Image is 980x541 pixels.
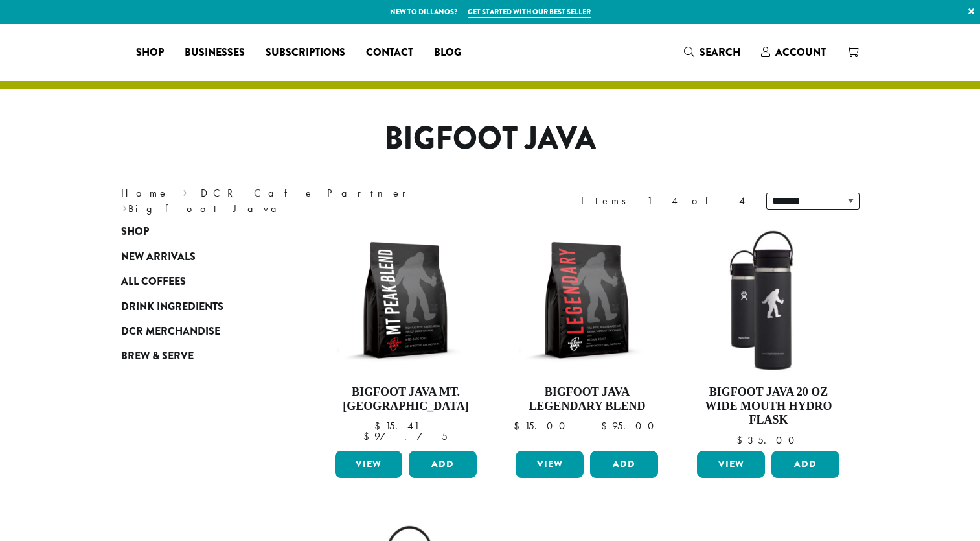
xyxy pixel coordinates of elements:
span: Blog [434,45,461,61]
span: $ [363,429,374,443]
a: View [335,451,403,478]
span: Businesses [185,45,245,61]
bdi: 35.00 [736,433,801,447]
a: View [516,451,584,478]
h1: Bigfoot Java [111,120,869,158]
bdi: 15.41 [374,419,419,433]
span: Search [700,45,740,60]
a: DCR Cafe Partner [201,186,415,200]
a: Shop [126,42,174,63]
a: Search [674,42,751,63]
span: Drink Ingredients [121,299,223,315]
a: Bigfoot Java Mt. [GEOGRAPHIC_DATA] [332,226,481,446]
a: DCR Merchandise [121,319,277,344]
span: – [431,419,437,433]
span: Brew & Serve [121,348,194,365]
span: Shop [121,224,149,240]
h4: Bigfoot Java Mt. [GEOGRAPHIC_DATA] [332,385,481,413]
bdi: 15.00 [514,419,571,433]
span: $ [736,433,747,447]
a: Drink Ingredients [121,294,277,319]
a: Shop [121,219,277,244]
div: Items 1-4 of 4 [581,193,747,209]
a: Brew & Serve [121,344,277,368]
img: BFJ_MtPeak_12oz-300x300.png [331,226,480,375]
bdi: 97.75 [363,429,448,443]
nav: Breadcrumb [121,186,471,217]
span: New Arrivals [121,249,196,265]
span: DCR Merchandise [121,324,220,340]
span: $ [514,419,525,433]
img: BFJ_Legendary_12oz-300x300.png [512,226,661,375]
a: Bigfoot Java Legendary Blend [512,226,661,446]
bdi: 95.00 [601,419,660,433]
img: LO2867-BFJ-Hydro-Flask-20oz-WM-wFlex-Sip-Lid-Black-300x300.jpg [694,226,843,375]
span: Account [775,45,826,60]
a: Home [121,186,169,200]
span: $ [374,419,385,433]
span: Shop [136,45,164,61]
span: – [584,419,589,433]
span: › [183,181,187,201]
button: Add [590,451,658,478]
h4: Bigfoot Java 20 oz Wide Mouth Hydro Flask [694,385,843,427]
a: New Arrivals [121,245,277,269]
span: All Coffees [121,274,186,290]
a: Bigfoot Java 20 oz Wide Mouth Hydro Flask $35.00 [694,226,843,446]
button: Add [771,451,839,478]
button: Add [409,451,477,478]
span: Contact [366,45,413,61]
h4: Bigfoot Java Legendary Blend [512,385,661,413]
span: › [122,197,127,217]
a: All Coffees [121,269,277,294]
a: View [697,451,765,478]
span: Subscriptions [266,45,345,61]
a: Get started with our best seller [468,6,591,18]
span: $ [601,419,612,433]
